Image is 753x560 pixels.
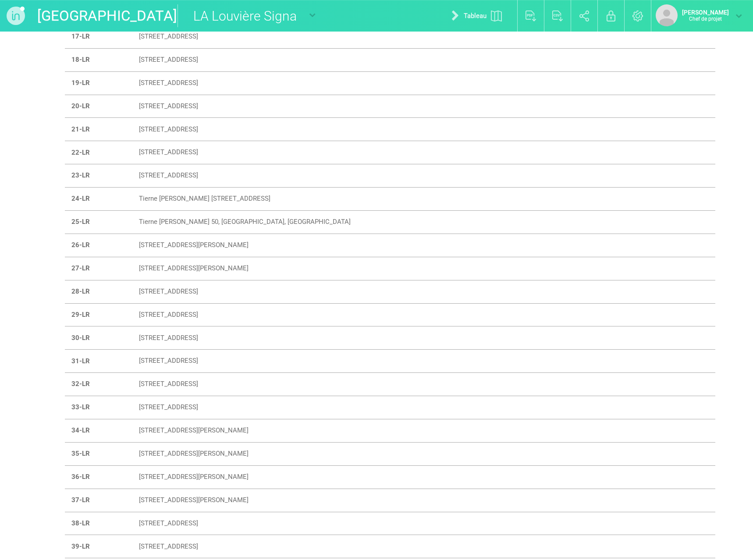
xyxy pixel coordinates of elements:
font: 28-LR [71,287,90,295]
font: [STREET_ADDRESS] [139,172,198,180]
font: Chef de projet [689,16,722,22]
font: 20-LR [71,102,90,110]
img: export_csv.svg [552,11,563,21]
font: [STREET_ADDRESS][PERSON_NAME] [139,473,249,481]
font: 18-LR [71,56,90,64]
font: [STREET_ADDRESS] [139,334,198,342]
font: 26-LR [71,241,90,249]
font: Tableau [464,12,487,20]
img: settings.svg [632,11,643,21]
img: share.svg [579,11,590,21]
font: 38-LR [71,519,90,527]
font: [GEOGRAPHIC_DATA] [37,7,177,24]
font: [STREET_ADDRESS] [139,149,198,156]
font: 37-LR [71,496,90,504]
font: 27-LR [71,264,90,272]
font: 22-LR [71,149,90,156]
a: [GEOGRAPHIC_DATA] [37,4,169,27]
a: [PERSON_NAME]Chef de projet [656,4,742,26]
font: 19-LR [71,79,90,87]
font: 39-LR [71,542,90,550]
font: 17-LR [71,32,90,40]
font: 23-LR [71,171,90,179]
img: export_pdf.svg [526,11,536,21]
font: [STREET_ADDRESS] [139,357,198,365]
img: locked.svg [607,11,615,21]
font: [STREET_ADDRESS] [139,79,198,87]
font: Tierne [PERSON_NAME] 50, [GEOGRAPHIC_DATA], [GEOGRAPHIC_DATA] [139,218,351,226]
a: Tableau [440,2,513,30]
font: [STREET_ADDRESS] [139,542,198,550]
font: 36-LR [71,473,90,481]
font: [STREET_ADDRESS] [139,32,198,40]
font: [STREET_ADDRESS] [139,519,198,527]
font: [STREET_ADDRESS] [139,311,198,319]
font: [STREET_ADDRESS][PERSON_NAME] [139,450,249,457]
font: 30-LR [71,334,90,342]
font: [STREET_ADDRESS] [139,380,198,388]
font: [STREET_ADDRESS] [139,404,198,411]
font: 21-LR [71,125,90,133]
font: [STREET_ADDRESS][PERSON_NAME] [139,496,249,504]
font: [STREET_ADDRESS][PERSON_NAME] [139,264,249,272]
font: [STREET_ADDRESS] [139,102,198,110]
font: 25-LR [71,218,90,226]
font: 24-LR [71,195,90,202]
font: [STREET_ADDRESS] [139,56,198,64]
font: 34-LR [71,426,90,434]
font: 35-LR [71,450,90,457]
font: [PERSON_NAME] [682,9,729,16]
font: Tierne [PERSON_NAME] [STREET_ADDRESS] [139,195,270,203]
font: 33-LR [71,403,90,411]
font: [STREET_ADDRESS] [139,125,198,133]
font: 32-LR [71,380,90,388]
font: [STREET_ADDRESS] [139,287,198,295]
img: plan.svg [491,11,502,21]
font: [STREET_ADDRESS][PERSON_NAME] [139,426,249,434]
img: default_avatar.png [656,4,678,26]
font: 31-LR [71,357,90,365]
font: 29-LR [71,311,90,319]
font: [STREET_ADDRESS][PERSON_NAME] [139,241,249,249]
